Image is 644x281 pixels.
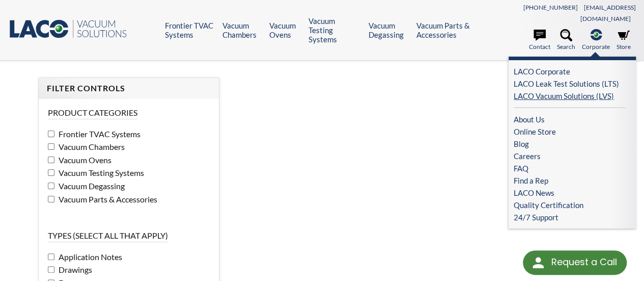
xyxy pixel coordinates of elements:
[48,169,54,176] input: Vacuum Testing Systems
[529,29,550,52] a: Contact
[48,143,54,150] input: Vacuum Chambers
[48,266,54,273] input: Drawings
[557,29,575,52] a: Search
[617,29,631,52] a: Store
[56,252,122,262] span: Application Notes
[369,21,409,39] a: Vacuum Degassing
[56,265,92,274] span: Drawings
[309,16,361,44] a: Vacuum Testing Systems
[514,199,626,211] a: Quality Certification
[416,21,476,39] a: Vacuum Parts & Accessories
[56,155,111,165] span: Vacuum Ovens
[514,211,631,223] a: 24/7 Support
[514,150,626,162] a: Careers
[48,131,54,137] input: Frontier TVAC Systems
[514,113,626,125] a: About Us
[582,42,610,52] span: Corporate
[514,162,626,174] a: FAQ
[514,65,626,78] a: LACO Corporate
[56,181,125,191] span: Vacuum Degassing
[514,78,626,90] a: LACO Leak Test Solutions (LTS)
[551,250,617,274] div: Request a Call
[523,4,578,11] a: [PHONE_NUMBER]
[56,142,125,151] span: Vacuum Chambers
[47,83,210,94] h4: Filter Controls
[269,21,301,39] a: Vacuum Ovens
[56,168,144,177] span: Vacuum Testing Systems
[514,174,626,187] a: Find a Rep
[48,196,54,202] input: Vacuum Parts & Accessories
[222,21,262,39] a: Vacuum Chambers
[580,4,636,22] a: [EMAIL_ADDRESS][DOMAIN_NAME]
[514,138,626,150] a: Blog
[523,250,627,275] div: Request a Call
[514,125,626,138] a: Online Store
[514,90,626,102] a: LACO Vacuum Solutions (LVS)
[48,107,137,119] legend: Product Categories
[514,187,626,199] a: LACO News
[56,129,141,139] span: Frontier TVAC Systems
[530,254,546,271] img: round button
[48,183,54,189] input: Vacuum Degassing
[48,157,54,163] input: Vacuum Ovens
[48,230,168,242] legend: Types (select all that apply)
[48,253,54,260] input: Application Notes
[165,21,215,39] a: Frontier TVAC Systems
[56,194,157,204] span: Vacuum Parts & Accessories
